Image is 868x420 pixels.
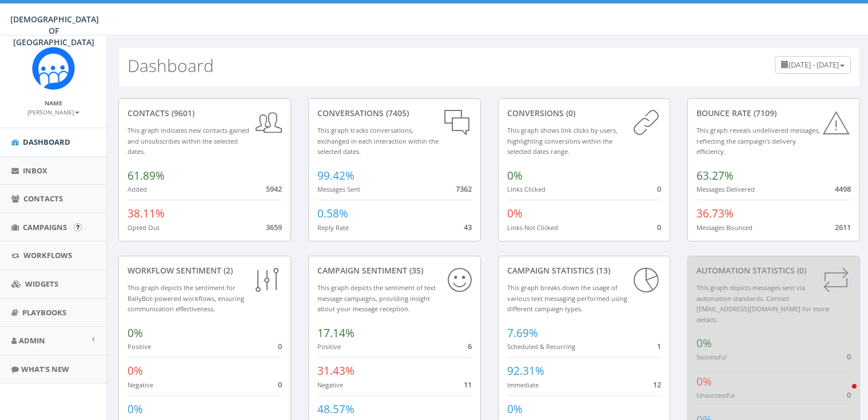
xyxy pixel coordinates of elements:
[696,352,727,361] small: Successful
[594,265,610,276] span: (13)
[317,342,341,351] small: Positive
[468,341,472,351] span: 6
[507,326,538,340] span: 7.69%
[27,108,79,116] small: [PERSON_NAME]
[657,222,661,232] span: 0
[23,165,47,176] span: Inbox
[829,381,857,409] iframe: Intercom live chat
[835,222,851,232] span: 2611
[23,193,63,204] span: Contacts
[657,341,661,351] span: 1
[317,363,355,378] span: 31.43%
[128,363,143,378] span: 0%
[278,341,282,351] span: 0
[128,185,147,193] small: Added
[456,184,472,194] span: 7362
[507,185,546,193] small: Links Clicked
[696,126,820,156] small: This graph reveals undelivered messages, reflecting the campaign's delivery efficiency.
[653,379,661,390] span: 12
[317,206,348,221] span: 0.58%
[835,184,851,194] span: 4498
[128,108,282,119] div: contacts
[696,168,734,183] span: 63.27%
[696,265,851,276] div: Automation Statistics
[128,402,143,417] span: 0%
[317,283,436,313] small: This graph depicts the sentiment of text message campaigns, providing insight about your message ...
[696,391,735,399] small: Unsuccessful
[696,206,734,221] span: 36.73%
[128,326,143,340] span: 0%
[507,168,523,183] span: 0%
[266,222,282,232] span: 3659
[317,402,355,417] span: 48.57%
[564,108,575,118] span: (0)
[128,265,282,276] div: Workflow Sentiment
[407,265,423,276] span: (35)
[696,185,755,193] small: Messages Delivered
[27,106,79,117] a: [PERSON_NAME]
[128,56,214,75] h2: Dashboard
[507,402,523,417] span: 0%
[23,250,72,260] span: Workflows
[464,222,472,232] span: 43
[128,342,151,351] small: Positive
[507,283,627,313] small: This graph breaks down the usage of various text messaging performed using different campaign types.
[657,184,661,194] span: 0
[21,364,69,374] span: What's New
[74,223,82,231] input: Submit
[317,381,343,389] small: Negative
[507,223,558,232] small: Links Not Clicked
[317,223,349,232] small: Reply Rate
[317,168,355,183] span: 99.42%
[507,265,662,276] div: Campaign Statistics
[45,99,62,107] small: Name
[317,185,360,193] small: Messages Sent
[795,265,806,276] span: (0)
[23,222,67,232] span: Campaigns
[789,60,839,70] span: [DATE] - [DATE]
[507,108,662,119] div: conversions
[507,342,575,351] small: Scheduled & Recurring
[696,336,712,351] span: 0%
[128,381,153,389] small: Negative
[169,108,194,118] span: (9601)
[696,283,829,324] small: This graph depicts messages sent via automation standards. Contact [EMAIL_ADDRESS][DOMAIN_NAME] f...
[266,184,282,194] span: 5942
[696,108,851,119] div: Bounce Rate
[128,283,244,313] small: This graph depicts the sentiment for RallyBot-powered workflows, ensuring communication effective...
[317,265,472,276] div: Campaign Sentiment
[10,14,99,47] span: [DEMOGRAPHIC_DATA] OF [GEOGRAPHIC_DATA]
[128,126,249,156] small: This graph indicates new contacts gained and unsubscribes within the selected dates.
[507,363,544,378] span: 92.31%
[384,108,409,118] span: (7405)
[128,206,165,221] span: 38.11%
[317,326,355,340] span: 17.14%
[696,223,752,232] small: Messages Bounced
[317,108,472,119] div: conversations
[128,168,165,183] span: 61.89%
[278,379,282,390] span: 0
[32,47,75,90] img: Rally_Corp_Icon.png
[23,137,70,147] span: Dashboard
[507,126,618,156] small: This graph shows link clicks by users, highlighting conversions within the selected dates range.
[464,379,472,390] span: 11
[19,335,45,346] span: Admin
[751,108,777,118] span: (7109)
[507,206,523,221] span: 0%
[507,381,539,389] small: Immediate
[22,307,66,318] span: Playbooks
[317,126,439,156] small: This graph tracks conversations, exchanged in each interaction within the selected dates.
[696,374,712,389] span: 0%
[128,223,160,232] small: Opted Out
[221,265,233,276] span: (2)
[25,279,58,289] span: Widgets
[847,351,851,362] span: 0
